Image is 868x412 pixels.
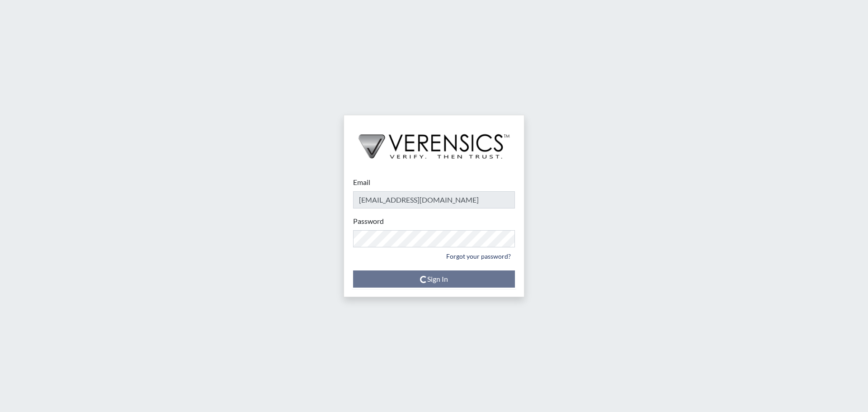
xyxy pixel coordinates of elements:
[353,216,384,227] label: Password
[353,191,515,208] input: Email
[353,270,515,288] button: Sign In
[442,249,515,263] a: Forgot your password?
[353,177,370,188] label: Email
[344,115,524,168] img: logo-wide-black.2aad4157.png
